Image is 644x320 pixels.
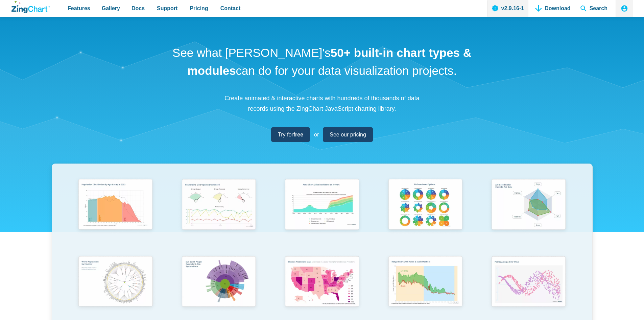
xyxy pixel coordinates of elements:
[384,176,467,235] img: Pie Transform Options
[68,4,90,13] span: Features
[177,253,260,312] img: Sun Burst Plugin Example ft. File System Data
[281,253,363,312] img: Election Predictions Map
[64,176,167,253] a: Population Distribution by Age Group in 2052
[74,176,157,235] img: Population Distribution by Age Group in 2052
[187,46,472,77] strong: 50+ built-in chart types & modules
[374,176,477,253] a: Pie Transform Options
[11,1,50,13] a: ZingChart Logo. Click to return to the homepage
[221,93,424,114] p: Create animated & interactive charts with hundreds of thousands of data records using the ZingCha...
[157,4,177,13] span: Support
[487,253,570,312] img: Points Along a Sine Wave
[384,253,467,312] img: Range Chart with Rultes & Scale Markers
[132,4,145,13] span: Docs
[281,176,363,235] img: Area Chart (Displays Nodes on Hover)
[170,44,474,80] h1: See what [PERSON_NAME]'s can do for your data visualization projects.
[270,176,374,253] a: Area Chart (Displays Nodes on Hover)
[74,253,157,312] img: World Population by Country
[278,130,303,139] span: Try for
[314,130,319,139] span: or
[477,176,580,253] a: Animated Radar Chart ft. Pet Data
[293,132,303,137] strong: free
[220,4,241,13] span: Contact
[487,176,570,235] img: Animated Radar Chart ft. Pet Data
[177,176,260,235] img: Responsive Live Update Dashboard
[102,4,120,13] span: Gallery
[323,127,373,142] a: See our pricing
[330,130,366,139] span: See our pricing
[271,127,310,142] a: Try forfree
[167,176,270,253] a: Responsive Live Update Dashboard
[190,4,208,13] span: Pricing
